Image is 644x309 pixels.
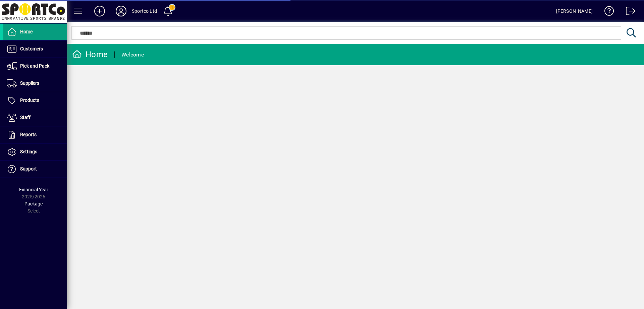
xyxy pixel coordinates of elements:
[110,5,132,17] button: Profile
[20,98,39,103] span: Products
[89,5,110,17] button: Add
[621,1,636,23] a: Logout
[3,75,67,92] a: Suppliers
[20,63,49,69] span: Pick and Pack
[20,80,39,86] span: Suppliers
[121,49,144,60] div: Welcome
[556,6,593,16] div: [PERSON_NAME]
[19,187,48,192] span: Financial Year
[72,49,108,60] div: Home
[20,29,33,34] span: Home
[20,46,43,51] span: Customers
[3,144,67,160] a: Settings
[3,41,67,57] a: Customers
[3,58,67,75] a: Pick and Pack
[3,161,67,178] a: Support
[3,92,67,109] a: Products
[132,6,157,16] div: Sportco Ltd
[3,109,67,126] a: Staff
[20,115,31,120] span: Staff
[20,132,37,137] span: Reports
[599,1,614,23] a: Knowledge Base
[20,149,37,154] span: Settings
[3,126,67,143] a: Reports
[24,201,43,206] span: Package
[20,166,37,171] span: Support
